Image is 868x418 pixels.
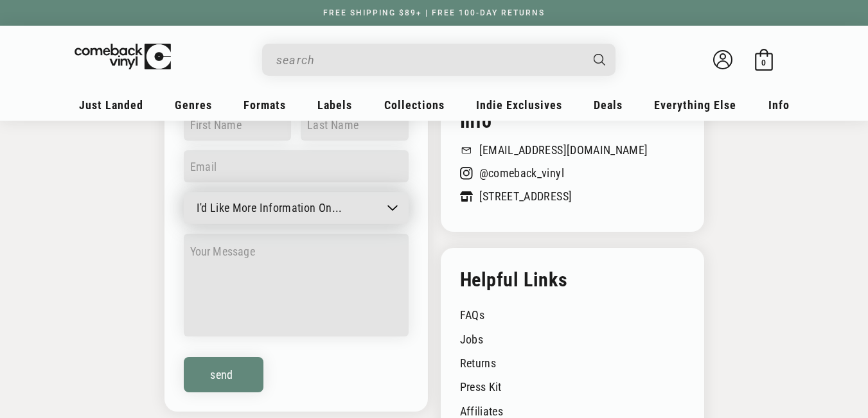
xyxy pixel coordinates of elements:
span: Labels [317,98,352,112]
span: Info [768,98,790,112]
span: Indie Exclusives [476,98,562,112]
input: Email [184,150,409,182]
span: Collections [384,98,445,112]
span: Deals [594,98,623,112]
a: [STREET_ADDRESS] [460,189,685,203]
span: Everything Else [654,98,736,112]
a: Jobs [460,326,685,350]
input: Last name [301,109,409,141]
a: @comeback_vinyl [460,166,685,180]
a: Press Kit [460,374,685,397]
span: Formats [244,98,286,112]
span: Just Landed [79,98,143,112]
div: Search [262,44,616,76]
a: [EMAIL_ADDRESS][DOMAIN_NAME] [460,143,685,157]
button: Search [582,44,617,76]
a: Returns [460,350,685,374]
button: Send [184,357,263,392]
a: FREE SHIPPING $89+ | FREE 100-DAY RETURNS [310,8,558,17]
h4: Helpful Links [460,267,685,292]
input: When autocomplete results are available use up and down arrows to review and enter to select [276,47,581,73]
input: First name [184,109,292,141]
span: Genres [175,98,212,112]
span: 0 [761,58,766,67]
a: FAQs [460,302,685,326]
